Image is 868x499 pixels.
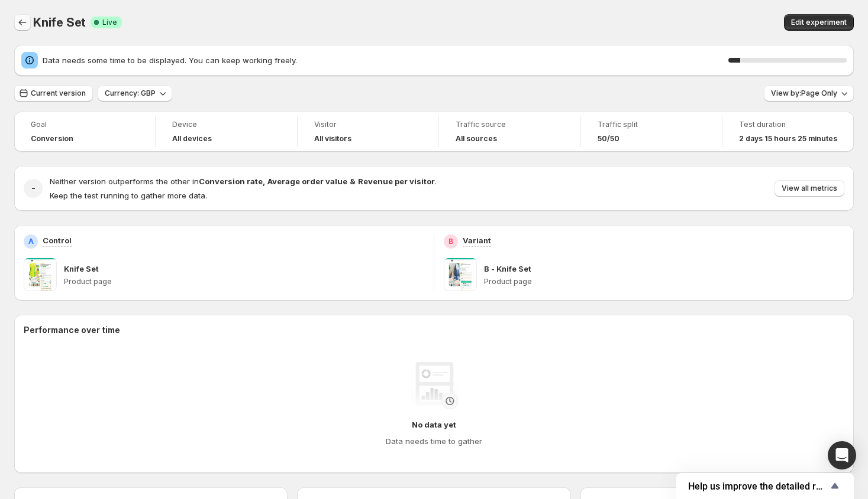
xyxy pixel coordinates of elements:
[314,120,422,129] span: Visitor
[31,182,36,194] h2: -
[444,258,477,291] img: B - Knife Set
[456,120,563,129] span: Traffic source
[31,120,138,129] span: Goal
[358,177,435,186] strong: Revenue per visitor
[314,134,351,143] h4: All visitors
[14,14,31,31] button: Back
[31,119,138,145] a: GoalConversion
[24,258,57,291] img: Knife Set
[43,234,72,246] p: Control
[24,324,844,336] h2: Performance over time
[350,177,356,186] strong: &
[739,134,837,143] span: 2 days 15 hours 25 minutes
[791,18,847,27] span: Edit experiment
[828,441,856,469] div: Open Intercom Messenger
[598,134,619,143] span: 50/50
[64,263,99,275] p: Knife Set
[172,119,280,145] a: DeviceAll devices
[456,134,497,143] h4: All sources
[739,120,837,129] span: Test duration
[463,234,491,246] p: Variant
[386,435,482,447] h4: Data needs time to gather
[314,119,422,145] a: VisitorAll visitors
[172,120,280,129] span: Device
[598,119,705,145] a: Traffic split50/50
[50,191,207,200] span: Keep the test running to gather more data.
[172,134,212,143] h4: All devices
[199,177,263,186] strong: Conversion rate
[784,14,854,31] button: Edit experiment
[484,263,531,275] p: B - Knife Set
[688,479,842,493] button: Show survey - Help us improve the detailed report for A/B campaigns
[771,89,837,98] span: View by: Page Only
[28,237,34,246] h2: A
[105,89,156,98] span: Currency: GBP
[412,419,456,430] h4: No data yet
[102,18,117,27] span: Live
[448,237,453,246] h2: B
[98,85,172,102] button: Currency: GBP
[267,177,347,186] strong: Average order value
[31,134,73,143] span: Conversion
[775,180,844,197] button: View all metrics
[50,177,437,186] span: Neither version outperforms the other in .
[456,119,563,145] a: Traffic sourceAll sources
[688,481,828,492] span: Help us improve the detailed report for A/B campaigns
[263,177,265,186] strong: ,
[14,85,93,102] button: Current version
[782,184,837,193] span: View all metrics
[31,89,86,98] span: Current version
[484,277,844,286] p: Product page
[64,277,424,286] p: Product page
[598,120,705,129] span: Traffic split
[43,54,728,66] span: Data needs some time to be displayed. You can keep working freely.
[33,15,86,30] span: Knife Set
[739,119,837,145] a: Test duration2 days 15 hours 25 minutes
[411,362,458,409] img: No data yet
[764,85,854,102] button: View by:Page Only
